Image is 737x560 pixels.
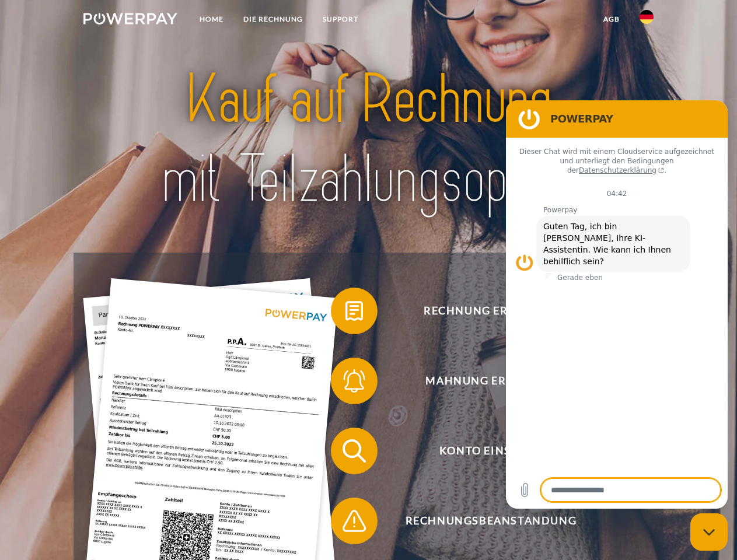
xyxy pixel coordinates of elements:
button: Konto einsehen [331,428,634,474]
span: Mahnung erhalten? [348,358,634,404]
a: DIE RECHNUNG [233,9,313,30]
button: Rechnung erhalten? [331,288,634,334]
img: qb_warning.svg [340,506,369,535]
img: qb_bell.svg [340,366,369,395]
button: Rechnungsbeanstandung [331,498,634,544]
iframe: Schaltfläche zum Öffnen des Messaging-Fensters; Konversation läuft [690,513,728,551]
button: Mahnung erhalten? [331,358,634,404]
img: logo-powerpay-white.svg [83,13,177,24]
iframe: Messaging-Fenster [506,100,728,509]
a: SUPPORT [313,9,368,30]
span: Rechnungsbeanstandung [348,498,634,544]
a: agb [593,9,630,30]
span: Rechnung erhalten? [348,288,634,334]
span: Konto einsehen [348,428,634,474]
img: qb_bill.svg [340,296,369,325]
a: Home [190,9,233,30]
img: de [640,10,654,24]
img: title-powerpay_de.svg [111,56,626,223]
img: qb_search.svg [340,436,369,466]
